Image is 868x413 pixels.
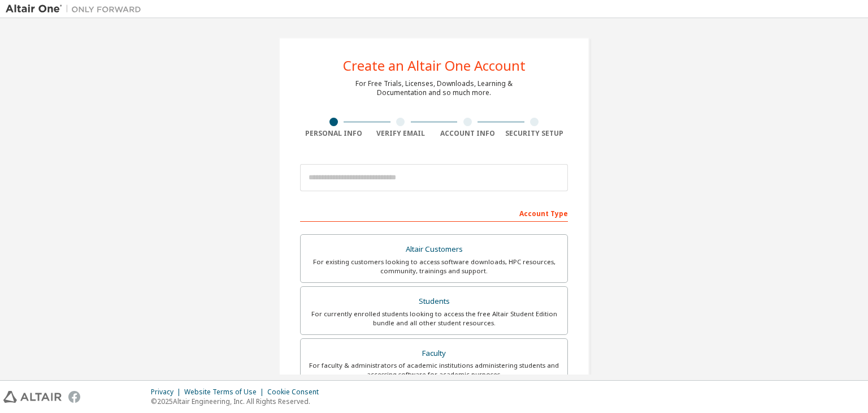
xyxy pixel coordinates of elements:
[367,129,435,138] div: Verify Email
[307,361,561,379] div: For faculty & administrators of academic institutions administering students and accessing softwa...
[307,242,561,257] div: Altair Customers
[6,3,147,15] img: Altair One
[3,391,62,403] img: altair_logo.svg
[267,388,325,397] div: Cookie Consent
[307,309,561,328] div: For currently enrolled students looking to access the free Altair Student Edition bundle and all ...
[300,204,568,222] div: Account Type
[307,294,561,309] div: Students
[151,397,325,406] p: © 2025 Altair Engineering, Inc. All Rights Reserved.
[184,388,267,397] div: Website Terms of Use
[151,388,184,397] div: Privacy
[307,257,561,276] div: For existing customers looking to access software downloads, HPC resources, community, trainings ...
[68,391,80,403] img: facebook.svg
[307,346,561,362] div: Faculty
[501,129,568,138] div: Security Setup
[343,59,526,72] div: Create an Altair One Account
[300,129,367,138] div: Personal Info
[434,129,501,138] div: Account Info
[355,79,513,97] div: For Free Trials, Licenses, Downloads, Learning & Documentation and so much more.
